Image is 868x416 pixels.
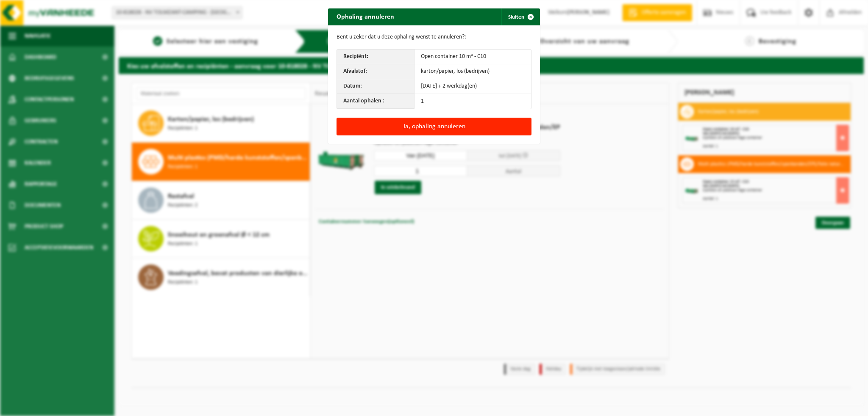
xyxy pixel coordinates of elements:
[337,79,415,94] th: Datum:
[337,118,531,135] button: Ja, ophaling annuleren
[415,64,531,79] td: karton/papier, los (bedrijven)
[328,8,403,25] h2: Ophaling annuleren
[337,50,415,64] th: Recipiënt:
[415,94,531,109] td: 1
[337,94,415,109] th: Aantal ophalen :
[501,8,539,25] button: Sluiten
[337,64,415,79] th: Afvalstof:
[415,79,531,94] td: [DATE] + 2 werkdag(en)
[415,50,531,64] td: Open container 10 m³ - C10
[337,34,531,41] p: Bent u zeker dat u deze ophaling wenst te annuleren?:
